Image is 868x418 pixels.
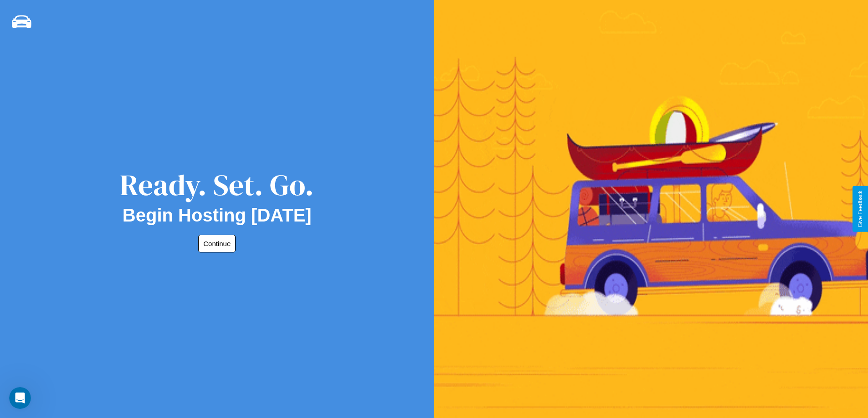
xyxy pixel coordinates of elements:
div: Ready. Set. Go. [120,165,314,205]
div: Give Feedback [857,191,863,227]
iframe: Intercom live chat [9,387,31,409]
h2: Begin Hosting [DATE] [123,205,312,226]
button: Continue [198,235,236,252]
